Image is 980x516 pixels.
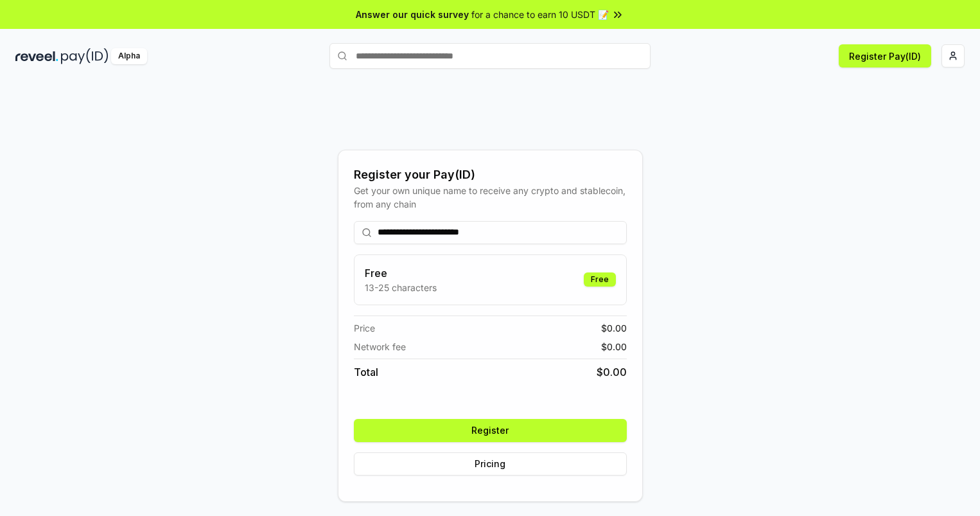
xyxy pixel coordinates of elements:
[354,419,627,442] button: Register
[365,265,437,281] h3: Free
[61,48,109,64] img: pay_id
[354,166,627,184] div: Register your Pay(ID)
[839,44,931,67] button: Register Pay(ID)
[601,321,627,335] span: $ 0.00
[354,452,627,476] button: Pricing
[111,48,147,64] div: Alpha
[354,340,406,353] span: Network fee
[601,340,627,353] span: $ 0.00
[356,8,469,21] span: Answer our quick survey
[354,184,627,211] div: Get your own unique name to receive any crypto and stablecoin, from any chain
[584,272,616,287] div: Free
[365,281,437,294] p: 13-25 characters
[354,321,375,335] span: Price
[354,364,378,380] span: Total
[15,48,58,64] img: reveel_dark
[597,364,627,380] span: $ 0.00
[471,8,609,21] span: for a chance to earn 10 USDT 📝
